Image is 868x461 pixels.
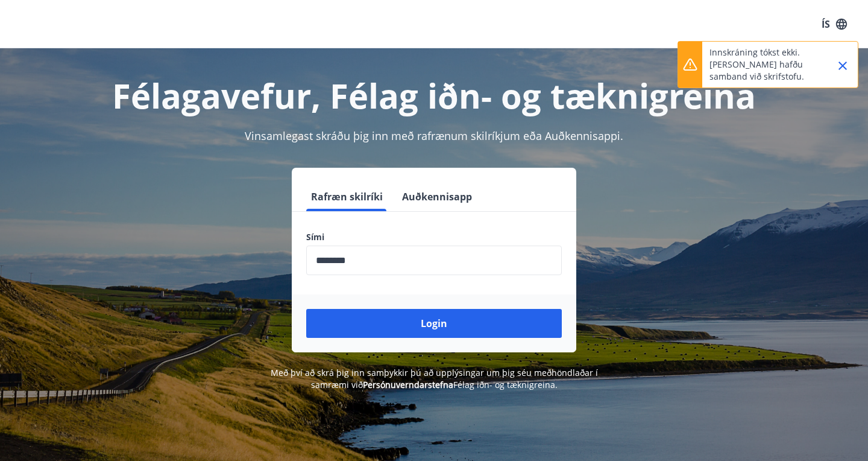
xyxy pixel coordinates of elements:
[14,72,854,118] h1: Félagavefur, Félag iðn- og tæknigreina
[832,56,853,76] button: Close
[306,231,562,243] label: Sími
[271,367,598,390] span: Með því að skrá þig inn samþykkir þú að upplýsingar um þig séu meðhöndlaðar í samræmi við Félag i...
[363,379,453,390] a: Persónuverndarstefna
[709,46,816,83] p: Innskráning tókst ekki. [PERSON_NAME] hafðu samband við skrifstofu.
[815,13,854,35] button: ÍS
[306,309,562,338] button: Login
[245,129,623,143] span: Vinsamlegast skráðu þig inn með rafrænum skilríkjum eða Auðkennisappi.
[306,182,388,211] button: Rafræn skilríki
[397,182,477,211] button: Auðkennisapp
